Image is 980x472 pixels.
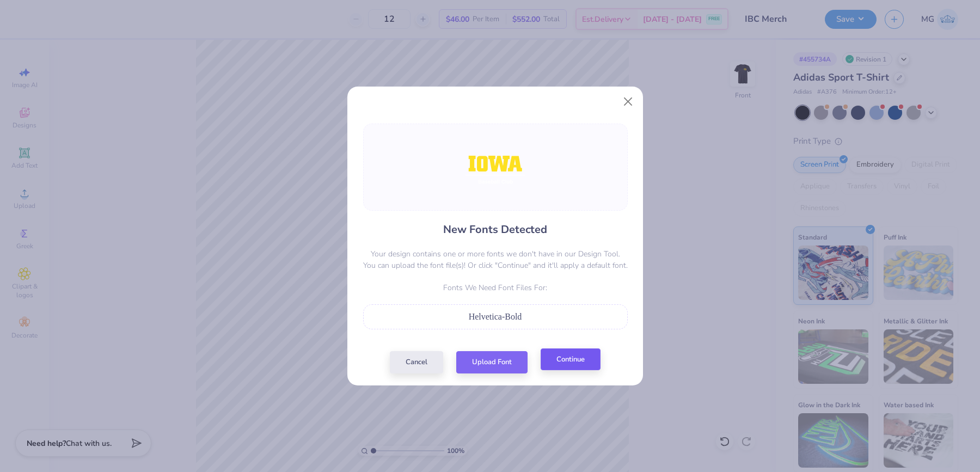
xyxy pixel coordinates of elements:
[390,351,443,373] button: Cancel
[363,282,628,293] p: Fonts We Need Font Files For:
[541,348,601,371] button: Continue
[443,222,547,237] h4: New Fonts Detected
[363,248,628,271] p: Your design contains one or more fonts we don't have in our Design Tool. You can upload the font ...
[469,312,522,321] span: Helvetica-Bold
[456,351,528,373] button: Upload Font
[618,91,639,112] button: Close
